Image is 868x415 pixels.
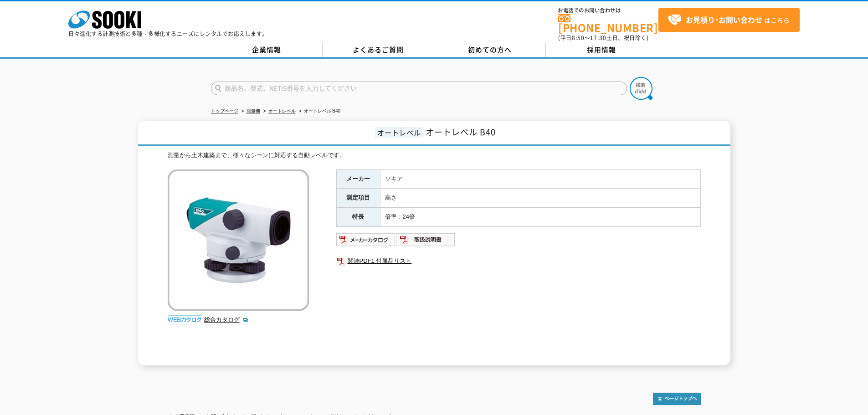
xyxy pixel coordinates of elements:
a: トップページ [211,108,238,113]
a: 総合カタログ [204,316,249,323]
span: オートレベル B40 [426,126,496,138]
a: 関連PDF1 付属品リスト [336,255,701,267]
input: 商品名、型式、NETIS番号を入力してください [211,82,627,95]
td: 高さ [380,189,700,208]
img: btn_search.png [630,77,652,100]
strong: お見積り･お問い合わせ [686,14,762,25]
a: 測量機 [247,108,260,113]
a: よくあるご質問 [323,43,434,57]
a: [PHONE_NUMBER] [558,14,658,33]
p: 日々進化する計測技術と多種・多様化するニーズにレンタルでお応えします。 [68,31,268,36]
td: ソキア [380,169,700,189]
img: メーカーカタログ [336,232,396,247]
th: 特長 [336,208,380,227]
img: オートレベル B40 [168,169,309,311]
th: 測定項目 [336,189,380,208]
span: (平日 ～ 土日、祝日除く) [558,34,648,42]
div: 測量から土木建築まで、様々なシーンに対応する自動レベルです。 [168,151,701,160]
img: webカタログ [168,315,202,324]
img: 取扱説明書 [396,232,456,247]
a: 取扱説明書 [396,238,456,245]
td: 倍率：24倍 [380,208,700,227]
a: 企業情報 [211,43,323,57]
span: 8:50 [572,34,585,42]
th: メーカー [336,169,380,189]
li: オートレベル B40 [297,107,341,116]
a: 採用情報 [546,43,657,57]
a: お見積り･お問い合わせはこちら [658,8,800,32]
img: トップページへ [653,393,701,405]
span: はこちら [668,13,790,27]
span: 初めての方へ [468,45,512,55]
a: 初めての方へ [434,43,546,57]
a: メーカーカタログ [336,238,396,245]
span: オートレベル [375,127,423,138]
span: 17:30 [590,34,606,42]
span: お電話でのお問い合わせは [558,8,658,13]
a: オートレベル [268,108,296,113]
